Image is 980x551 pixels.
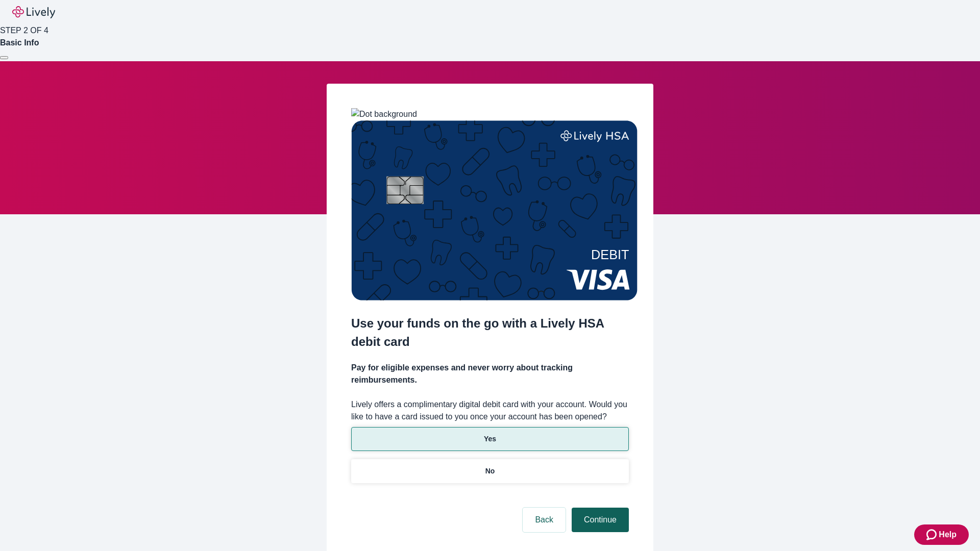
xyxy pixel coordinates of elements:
[572,508,629,532] button: Continue
[484,434,496,444] p: Yes
[926,529,939,541] svg: Zendesk support icon
[351,398,629,423] label: Lively offers a complimentary digital debit card with your account. Would you like to have a card...
[351,120,638,300] img: Debit card
[351,427,629,451] button: Yes
[351,108,417,120] img: Dot background
[351,362,629,386] h4: Pay for eligible expenses and never worry about tracking reimbursements.
[939,529,957,541] span: Help
[914,524,969,545] button: Zendesk support iconHelp
[12,6,55,18] img: Lively
[523,508,566,532] button: Back
[351,459,629,483] button: No
[485,466,495,477] p: No
[351,314,629,351] h2: Use your funds on the go with a Lively HSA debit card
